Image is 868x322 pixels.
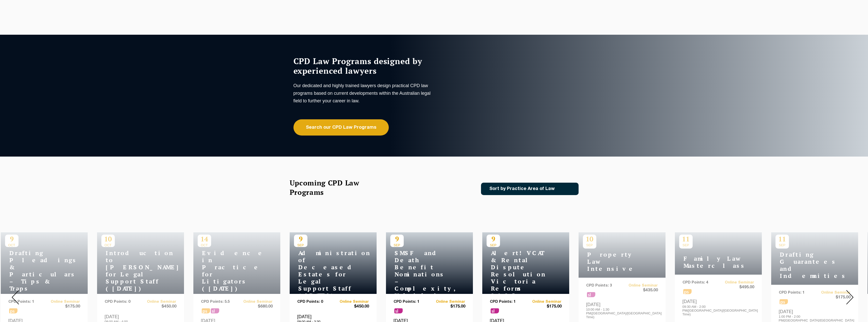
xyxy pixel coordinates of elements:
[526,300,562,304] a: Online Seminar
[429,304,465,309] span: $175.00
[481,183,579,195] a: Sort by Practice Area of Law
[294,250,357,299] h4: Administration of Deceased Estates for Legal Support Staff ([DATE])
[293,82,433,105] p: Our dedicated and highly trained lawyers design practical CPD law programs based on current devel...
[491,308,499,313] span: sl
[297,300,333,304] p: CPD Points: 0
[394,308,403,313] span: sl
[487,250,550,299] h4: Alert! VCAT & Rental Dispute Resolution Victoria Reforms 2025
[429,300,465,304] a: Online Seminar
[490,300,526,304] p: CPD Points: 1
[846,290,854,305] img: Next
[390,235,404,243] p: 9
[333,300,369,304] a: Online Seminar
[487,243,500,247] span: SEP
[487,235,500,243] p: 9
[12,290,19,305] img: Prev
[293,119,389,136] a: Search our CPD Law Programs
[294,235,307,243] p: 9
[294,243,307,247] span: SEP
[290,178,372,197] h2: Upcoming CPD Law Programs
[390,243,404,247] span: SEP
[293,56,433,75] h1: CPD Law Programs designed by experienced lawyers
[333,304,369,309] span: $450.00
[526,304,562,309] span: $175.00
[394,300,430,304] p: CPD Points: 1
[563,187,569,191] img: Icon
[390,250,454,306] h4: SMSF and Death Benefit Nominations – Complexity, Validity & Capacity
